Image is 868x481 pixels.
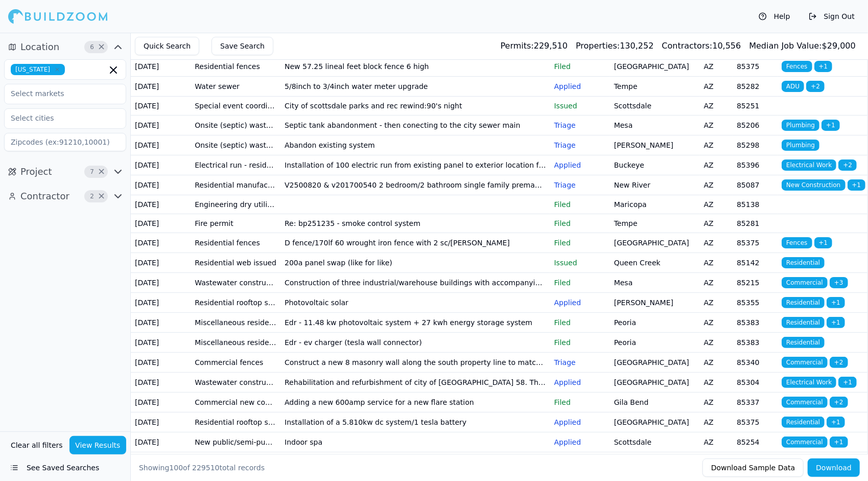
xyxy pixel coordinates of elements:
span: Commercial [782,357,828,368]
td: 85138 [733,195,778,214]
td: Tempe [610,76,700,96]
span: + 1 [827,297,845,308]
td: Gila Bend [610,392,700,412]
td: [DATE] [131,332,191,352]
td: Abandon existing system [280,135,550,155]
button: Clear all filters [8,436,65,454]
td: 85355 [733,292,778,312]
td: AZ [700,432,733,452]
td: Special event coordinator application [191,96,280,115]
td: [DATE] [131,96,191,115]
span: + 2 [838,159,857,171]
td: 85282 [733,76,778,96]
button: Download [808,459,860,477]
span: [US_STATE] [11,64,65,75]
td: [DATE] [131,56,191,76]
td: New 57.25 lineal feet block fence 6 high [280,56,550,76]
td: Residential fences [191,233,280,253]
td: P.169091a (kahna) - bore 1 779’ & trench 184’ to place ctl conduit & fiber cable. Place (1) fsai ... [280,452,550,471]
p: Filed [554,317,606,328]
td: AZ [700,76,733,96]
button: Quick Search [135,37,199,55]
td: [DATE] [131,432,191,452]
td: [PERSON_NAME] [610,292,700,312]
p: Issued [554,101,606,111]
span: Fences [782,237,812,248]
span: Clear Contractor filters [98,194,105,199]
td: Installation of 100 electric run from existing panel to exterior location for a spa per approved ... [280,155,550,175]
p: Filed [554,218,606,228]
td: Installation of a 5.810kw dc system/1 tesla battery [280,412,550,432]
button: View Results [69,436,127,454]
td: Residential rooftop solar [191,292,280,312]
td: AZ [700,214,733,233]
td: 85396 [733,155,778,175]
span: ADU [782,81,804,92]
td: Maricopa [610,195,700,214]
td: Residential fences [191,56,280,76]
span: Location [20,40,59,54]
span: Residential [782,417,825,428]
td: AZ [700,56,733,76]
td: Wastewater construction permit (atc/aoc) - gravity sewer [191,272,280,292]
button: Location6Clear Location filters [4,39,126,55]
td: 85383 [733,332,778,352]
td: AZ [700,372,733,392]
td: AZ [700,115,733,135]
span: Residential [782,317,825,328]
td: [DATE] [131,115,191,135]
span: New Construction [782,179,845,191]
td: AZ [700,292,733,312]
td: [DATE] [131,233,191,253]
td: New River [610,175,700,195]
td: Fire permit [191,214,280,233]
td: Septic tank abandonment - then conecting to the city sewer main [280,115,550,135]
td: Queen Creek [610,253,700,272]
td: Scottsdale [610,96,700,115]
td: [DATE] [131,412,191,432]
p: Filed [554,278,606,288]
p: Applied [554,81,606,91]
td: AZ [700,452,733,471]
input: Select markets [5,84,113,103]
td: [DATE] [131,372,191,392]
span: Commercial [782,437,828,448]
td: Buckeye [610,155,700,175]
p: Applied [554,417,606,427]
td: V2500820 & v201700540 2 bedroom/2 bathroom single family premanufactured home [280,175,550,195]
td: AZ [700,175,733,195]
span: Electrical Work [782,377,836,388]
td: [GEOGRAPHIC_DATA] [610,56,700,76]
span: Permits: [501,41,534,51]
p: Filed [554,238,606,248]
td: AZ [700,253,733,272]
td: 85714 [733,452,778,471]
p: Filed [554,337,606,348]
td: AZ [700,352,733,372]
span: Commercial [782,277,828,288]
td: [DATE] [131,135,191,155]
span: 100 [169,464,183,472]
td: 85087 [733,175,778,195]
span: Properties: [576,41,620,51]
td: [DATE] [131,272,191,292]
td: [DATE] [131,175,191,195]
td: [PERSON_NAME] [610,135,700,155]
td: AZ [700,392,733,412]
td: AZ [700,312,733,332]
span: + 1 [814,237,833,248]
td: 85254 [733,432,778,452]
td: [DATE] [131,214,191,233]
td: [GEOGRAPHIC_DATA] [610,412,700,432]
span: Clear Project filters [98,169,105,174]
span: Fences [782,61,812,72]
td: Adding a new 600amp service for a new flare station [280,392,550,412]
td: 85337 [733,392,778,412]
td: Construct a new 8 masonry wall along the south property line to match the existing site wall as a... [280,352,550,372]
td: New public/semi-public (commercial) swimming pool/spa construction [191,432,280,452]
td: Right-of-way (row) permit - utility [191,452,280,471]
span: Plumbing [782,120,819,131]
td: Peoria [610,332,700,352]
span: + 2 [806,81,825,92]
td: AZ [700,96,733,115]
